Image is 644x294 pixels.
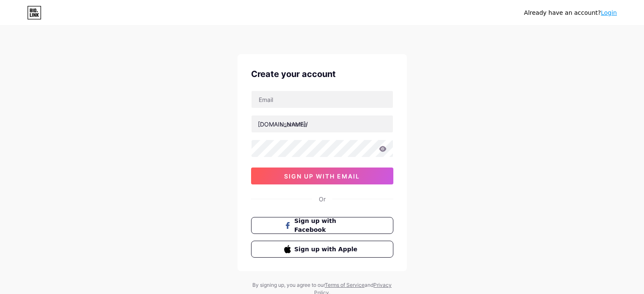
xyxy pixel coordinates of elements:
div: [DOMAIN_NAME]/ [258,120,308,129]
div: Already have an account? [524,8,617,17]
a: Terms of Service [325,282,365,288]
span: Sign up with Apple [294,245,360,254]
div: Or [319,195,326,203]
button: sign up with email [251,168,393,184]
span: sign up with email [284,173,360,180]
button: Sign up with Facebook [251,217,393,234]
input: Email [252,91,393,108]
div: Create your account [251,68,393,80]
button: Sign up with Apple [251,241,393,258]
input: username [252,115,393,132]
span: Sign up with Facebook [294,217,360,234]
a: Login [601,9,617,16]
